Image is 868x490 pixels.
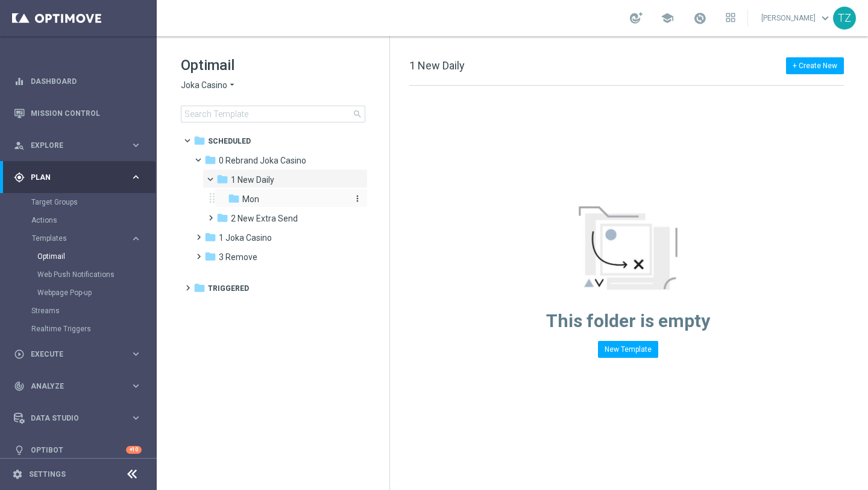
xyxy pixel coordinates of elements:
button: gps_fixed Plan keyboard_arrow_right [13,173,142,182]
div: Execute [14,349,130,360]
i: settings [12,469,23,480]
span: search [353,109,362,119]
button: Data Studio keyboard_arrow_right [13,413,142,423]
button: equalizer Dashboard [13,77,142,86]
a: Dashboard [31,65,142,97]
a: Optibot [31,434,126,466]
span: Explore [31,142,130,149]
div: Target Groups [31,193,156,211]
a: Optimail [37,252,125,261]
button: more_vert [350,193,362,205]
span: Plan [31,174,130,181]
div: TZ [833,7,856,30]
div: Actions [31,211,156,229]
i: lightbulb [14,445,25,456]
span: Joka Casino [181,80,227,91]
i: folder [216,212,228,224]
i: play_circle_outline [14,349,25,360]
i: folder [204,231,216,243]
input: Search Template [181,106,365,122]
a: Actions [31,215,125,225]
i: more_vert [353,194,362,203]
div: Web Push Notifications [37,266,156,284]
a: [PERSON_NAME]keyboard_arrow_down [760,9,833,27]
i: keyboard_arrow_right [130,380,142,392]
button: Templates keyboard_arrow_right [31,234,142,243]
i: equalizer [14,76,25,87]
a: Realtime Triggers [31,324,125,334]
span: Data Studio [31,415,130,422]
button: play_circle_outline Execute keyboard_arrow_right [13,349,142,359]
span: Scheduled [208,136,251,147]
div: Streams [31,302,156,320]
i: keyboard_arrow_right [130,233,142,244]
span: 1 New Daily [409,59,465,72]
i: keyboard_arrow_right [130,412,142,424]
h1: Optimail [181,56,365,75]
i: folder [193,135,206,147]
span: 3 Remove [219,252,257,262]
i: folder [193,282,206,294]
i: folder [204,154,216,166]
div: Mission Control [14,97,142,129]
a: Web Push Notifications [37,270,125,279]
span: Mon [242,194,259,205]
button: track_changes Analyze keyboard_arrow_right [13,381,142,391]
span: school [661,11,674,25]
div: Optimail [37,247,156,266]
button: person_search Explore keyboard_arrow_right [13,141,142,150]
button: Joka Casino arrow_drop_down [181,80,237,91]
a: Webpage Pop-up [37,288,125,297]
span: 2 New Extra Send [231,213,298,224]
span: Templates [32,235,118,242]
i: folder [216,173,228,185]
i: keyboard_arrow_right [130,171,142,183]
i: folder [204,250,216,262]
i: track_changes [14,381,25,392]
div: Webpage Pop-up [37,284,156,302]
button: Mission Control [13,109,142,118]
span: This folder is empty [546,310,710,331]
span: Analyze [31,383,130,390]
span: Execute [31,351,130,358]
span: keyboard_arrow_down [819,11,832,25]
div: +10 [126,446,142,454]
span: 1 Joka Casino [219,232,272,243]
i: keyboard_arrow_right [130,348,142,360]
a: Target Groups [31,197,125,207]
span: 0 Rebrand Joka Casino [219,155,306,166]
div: Data Studio [14,413,130,424]
button: lightbulb Optibot +10 [13,445,142,455]
div: Realtime Triggers [31,320,156,338]
span: Triggered [208,283,249,294]
div: Dashboard [14,65,142,97]
div: Plan [14,172,130,183]
i: gps_fixed [14,172,25,183]
i: person_search [14,140,25,151]
div: Analyze [14,381,130,392]
button: New Template [598,341,658,358]
div: Optibot [14,434,142,466]
a: Settings [29,471,66,478]
a: Streams [31,306,125,316]
div: Templates [32,235,130,242]
img: emptyStateManageTemplates.jpg [579,206,678,290]
button: + Create New [786,57,844,74]
div: Explore [14,140,130,151]
div: Templates [31,229,156,302]
i: arrow_drop_down [227,80,237,91]
i: keyboard_arrow_right [130,139,142,151]
i: folder [228,192,240,205]
span: 1 New Daily [231,174,274,185]
a: Mission Control [31,97,142,129]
